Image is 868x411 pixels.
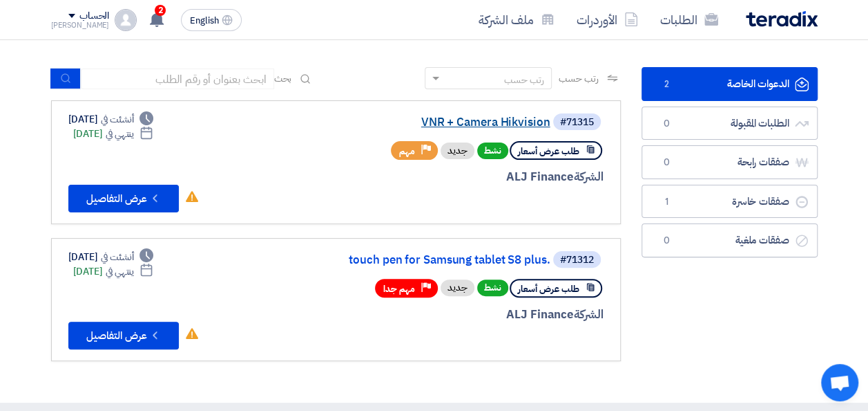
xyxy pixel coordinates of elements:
button: عرض التفاصيل [68,322,179,349]
span: أنشئت في [101,112,134,127]
div: Open chat [821,364,858,401]
span: نشط [477,143,508,159]
span: مهم [399,145,415,158]
span: الشركة [574,306,604,323]
span: 0 [659,117,675,131]
span: مهم جدا [383,282,415,295]
div: #71315 [560,118,594,127]
div: #71312 [560,255,594,265]
span: طلب عرض أسعار [518,282,579,295]
input: ابحث بعنوان أو رقم الطلب [81,68,274,89]
button: عرض التفاصيل [68,185,179,212]
span: English [190,16,219,26]
div: رتب حسب [504,73,544,87]
button: English [181,9,242,31]
a: الأوردرات [566,3,649,36]
div: ALJ Finance [271,306,604,324]
img: profile_test.png [115,9,137,31]
span: 2 [659,77,675,91]
div: [PERSON_NAME] [51,21,110,29]
a: VNR + Camera Hikvision [274,116,550,129]
span: أنشئت في [101,250,134,264]
a: صفقات ملغية0 [642,223,818,257]
a: الطلبات [649,3,729,36]
div: [DATE] [73,127,154,141]
div: ALJ Finance [271,168,604,186]
a: صفقات خاسرة1 [642,185,818,219]
span: طلب عرض أسعار [518,145,579,158]
div: جديد [441,143,474,159]
span: نشط [477,280,508,296]
div: [DATE] [73,264,154,279]
span: رتب حسب [559,71,598,86]
span: 2 [155,5,166,16]
span: ينتهي في [106,127,134,141]
span: بحث [274,71,292,86]
span: 1 [659,195,675,209]
span: 0 [659,234,675,248]
a: صفقات رابحة0 [642,145,818,179]
span: الشركة [574,168,604,185]
div: الحساب [79,10,109,22]
a: touch pen for Samsung tablet S8 plus. [274,254,550,266]
img: Teradix logo [746,11,818,27]
div: [DATE] [68,250,154,264]
div: [DATE] [68,112,154,127]
a: الدعوات الخاصة2 [642,67,818,101]
a: الطلبات المقبولة0 [642,107,818,140]
span: ينتهي في [106,264,134,279]
div: جديد [441,280,474,296]
a: ملف الشركة [467,3,566,36]
span: 0 [659,156,675,170]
